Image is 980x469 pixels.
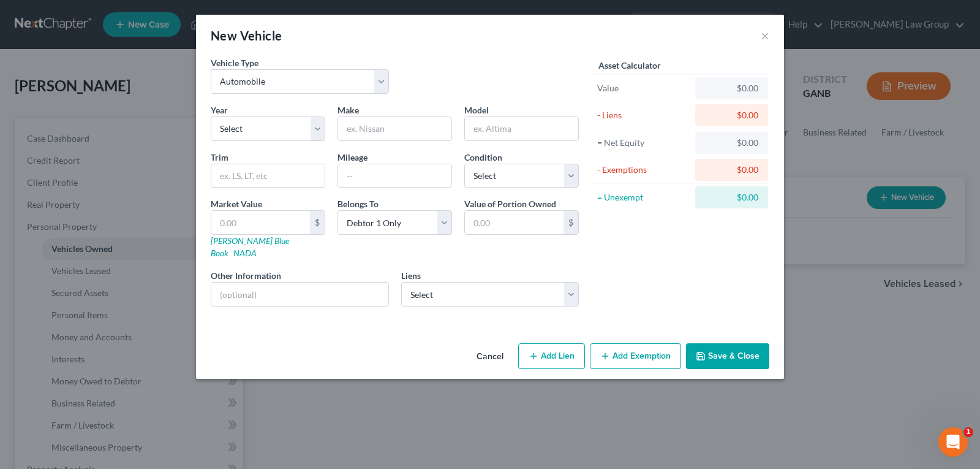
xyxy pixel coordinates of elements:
[705,137,758,149] div: $0.00
[597,191,690,204] div: = Unexempt
[465,117,578,140] input: ex. Altima
[467,345,513,369] button: Cancel
[211,283,388,306] input: (optional)
[465,211,563,234] input: 0.00
[211,151,228,164] label: Trim
[211,211,310,234] input: 0.00
[597,164,690,176] div: - Exemptions
[590,343,681,369] button: Add Exemption
[338,164,451,188] input: --
[938,427,968,457] iframe: Intercom live chat
[705,82,758,94] div: $0.00
[705,191,758,204] div: $0.00
[211,269,281,282] label: Other Information
[464,104,489,116] label: Model
[233,248,257,258] a: NADA
[705,164,758,176] div: $0.00
[337,151,367,164] label: Mileage
[464,151,502,164] label: Condition
[310,211,325,234] div: $
[464,197,556,210] label: Value of Portion Owned
[686,343,769,369] button: Save & Close
[705,109,758,121] div: $0.00
[337,199,379,209] span: Belongs To
[563,211,578,234] div: $
[211,197,262,210] label: Market Value
[597,82,690,94] div: Value
[401,269,421,282] label: Liens
[761,28,769,43] button: ×
[211,164,325,188] input: ex. LS, LT, etc
[211,56,258,69] label: Vehicle Type
[338,117,451,140] input: ex. Nissan
[597,137,690,149] div: = Net Equity
[597,109,690,121] div: - Liens
[337,105,359,115] span: Make
[211,104,228,116] label: Year
[211,235,289,258] a: [PERSON_NAME] Blue Book
[963,427,973,437] span: 1
[211,27,282,44] div: New Vehicle
[518,343,585,369] button: Add Lien
[598,59,661,72] label: Asset Calculator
